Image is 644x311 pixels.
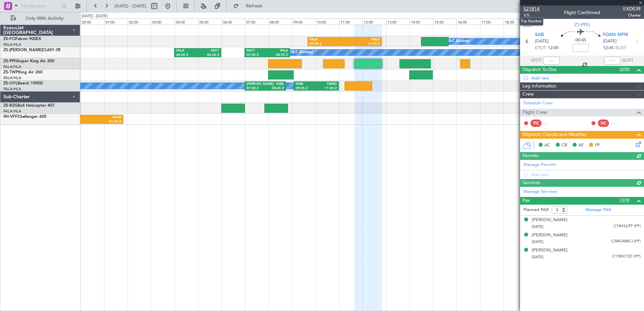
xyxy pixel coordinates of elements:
[345,42,380,46] div: 12:50 Z
[3,42,21,47] a: FALA/HLA
[410,19,433,25] div: 14:00
[532,247,568,254] div: [PERSON_NAME]
[104,19,128,25] div: 01:00
[578,142,584,149] span: AF
[128,19,151,25] div: 02:00
[296,82,316,87] div: FABL
[267,53,288,58] div: 08:55 Z
[611,239,641,244] span: C2WG484CJ (PP)
[504,19,527,25] div: 18:00
[3,48,42,52] span: ZS-[PERSON_NAME]
[519,17,543,26] div: Trip Number
[532,217,568,223] div: [PERSON_NAME]
[456,19,480,25] div: 16:00
[267,48,288,53] div: FALA
[3,59,17,63] span: ZS-PPG
[433,19,457,25] div: 15:00
[247,53,267,58] div: 07:00 Z
[176,53,198,58] div: 04:00 Z
[18,16,71,21] span: Only With Activity
[240,4,268,8] span: Refresh
[3,75,21,80] a: FALA/HLA
[296,86,316,91] div: 09:05 Z
[3,115,46,119] a: 9H-VFFChallenger 605
[535,38,549,45] span: [DATE]
[230,1,270,11] button: Refresh
[531,57,542,64] span: ATOT
[603,38,617,45] span: [DATE]
[198,19,222,25] div: 05:00
[535,32,544,38] span: SABI
[615,45,626,51] span: ELDT
[115,3,146,9] span: [DATE] - [DATE]
[386,19,410,25] div: 13:00
[523,5,540,12] span: 521814
[3,109,21,114] a: FALA/HLA
[80,19,104,25] div: 00:00
[448,36,470,46] div: A/C Booked
[3,81,18,85] span: ZS-OYL
[575,37,586,44] span: 00:45
[7,13,73,24] button: Only With Activity
[292,47,313,58] div: A/C Booked
[574,21,590,28] span: ZS-PPG
[620,66,630,73] span: (0/0)
[362,19,386,25] div: 12:00
[522,66,556,74] span: Dispatch To-Dos
[265,82,284,87] div: FABL
[480,19,504,25] div: 17:00
[292,19,316,25] div: 09:00
[531,75,641,81] div: Add new
[316,82,337,87] div: FAMD
[339,19,363,25] div: 11:00
[247,86,265,91] div: 07:00 Z
[247,48,267,53] div: FACT
[151,19,174,25] div: 03:00
[316,86,337,91] div: 11:00 Z
[310,42,345,46] div: 09:40 Z
[310,37,345,42] div: FALA
[82,13,107,19] div: [DATE] - [DATE]
[522,131,586,139] span: Dispatch Checks and Weather
[222,19,245,25] div: 06:00
[3,87,21,92] a: FALA/HLA
[532,232,568,239] div: [PERSON_NAME]
[265,86,284,91] div: 08:45 Z
[612,254,641,260] span: C1T8XC72C (PP)
[3,37,15,41] span: ZS-FCI
[603,32,628,38] span: FQMA MPM
[3,37,41,41] a: ZS-FCIFalcon 900EX
[3,104,55,108] a: ZS-RZGBell Helicopter 407
[3,115,18,119] span: 9H-VFF
[603,45,614,51] span: 12:45
[316,19,339,25] div: 10:00
[564,9,600,16] div: Flight Confirmed
[532,239,543,244] span: [DATE]
[198,53,219,58] div: 06:00 Z
[620,197,630,204] span: (3/3)
[345,37,380,42] div: FNLU
[174,19,198,25] div: 04:00
[561,142,567,149] span: CR
[622,57,633,64] span: ALDT
[3,70,18,74] span: ZS-TWP
[523,207,549,213] label: Planned PAX
[595,142,600,149] span: FP
[535,45,546,51] span: ETOT
[245,19,268,25] div: 07:00
[623,12,641,18] span: Charter
[532,224,543,229] span: [DATE]
[3,64,21,69] a: FALA/HLA
[522,197,530,205] span: Pax
[3,59,54,63] a: ZS-PPGSuper King Air 200
[3,104,18,108] span: ZS-RZG
[3,48,61,52] a: ZS-[PERSON_NAME]CL601-3R
[3,81,43,85] a: ZS-OYLBeech 1900D
[548,45,558,51] span: 12:00
[268,19,292,25] div: 08:00
[623,5,641,12] span: EXD039
[3,70,42,74] a: ZS-TWPKing Air 260
[585,207,611,213] a: Manage PAX
[614,223,641,229] span: C74H3JJTP (PP)
[176,48,198,53] div: FALA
